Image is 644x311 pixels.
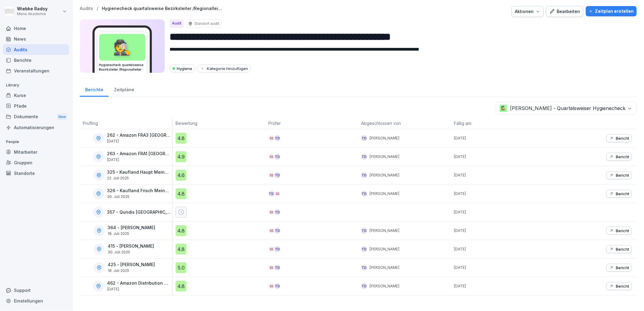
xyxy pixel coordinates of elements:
div: SS [274,191,280,197]
div: SS [268,246,274,252]
p: [PERSON_NAME] [370,265,399,270]
p: 425 - [PERSON_NAME] [108,262,155,267]
div: Aktionen [515,8,540,15]
p: [DATE] [454,209,544,215]
p: 263 - Amazon FRA1 [GEOGRAPHIC_DATA] [107,151,171,156]
p: 30. Juli 2025 [108,250,154,254]
a: Zeitpläne [109,81,139,97]
p: Bericht [616,136,629,141]
a: News [3,34,69,44]
div: SS [268,154,274,160]
div: 4.8 [176,225,186,236]
p: 22. Juli 2025 [107,176,171,180]
p: 325 - Kaufland Haupt Meineweh [107,170,171,175]
p: 30. Juli 2025 [107,195,171,199]
p: Bericht [616,284,629,289]
div: TD [274,172,280,178]
a: Einstellungen [3,296,69,306]
div: 🕵️ [99,34,145,61]
a: Standorte [3,168,69,179]
div: SS [268,228,274,234]
p: [PERSON_NAME] [370,283,399,289]
p: Audits [80,6,93,11]
div: Support [3,285,69,296]
p: [PERSON_NAME] [370,246,399,252]
p: [DATE] [454,154,544,159]
div: Berichte [3,55,69,65]
a: Mitarbeiter [3,147,69,157]
p: [PERSON_NAME] [370,172,399,178]
div: SS [268,135,274,141]
p: [PERSON_NAME] [370,228,399,233]
p: 357 - Qundis [GEOGRAPHIC_DATA] [107,210,171,215]
p: Hygienecheck quartalsweise Bezirksleiter /Regionalleiter [102,6,223,11]
p: 415 - [PERSON_NAME] [108,244,154,249]
a: Veranstaltungen [3,65,69,76]
div: Kategorie hinzufügen [200,66,248,71]
p: [DATE] [454,265,544,270]
div: TD [361,265,367,271]
button: Bericht [606,264,632,272]
p: [DATE] [107,287,171,291]
p: Abgeschlossen von [361,120,448,126]
div: Bearbeiten [549,8,580,15]
div: Pfade [3,101,69,111]
div: Dokumente [3,111,69,122]
div: 4.8 [176,188,186,199]
p: 18. Juli 2025 [108,232,155,236]
button: Bericht [606,171,632,179]
div: Hygiene [169,64,195,73]
p: Library [3,80,69,90]
div: 4.6 [176,170,186,181]
div: TD [274,154,280,160]
p: 262 - Amazon FRA3 [GEOGRAPHIC_DATA] [107,133,171,138]
div: TD [361,191,367,197]
p: / [97,6,98,11]
div: SS [268,265,274,271]
div: Zeitplan erstellen [589,8,634,15]
a: Audits [3,44,69,55]
p: [DATE] [454,172,544,178]
div: Berichte [80,81,109,97]
p: [DATE] [107,158,171,162]
div: 4.8 [176,133,186,144]
div: TD [361,172,367,178]
div: New [57,113,67,120]
p: [DATE] [454,135,544,141]
button: Bearbeiten [546,6,583,17]
button: Bericht [606,227,632,235]
div: TD [361,135,367,141]
div: 4.8 [176,281,186,292]
div: TD [274,209,280,215]
div: TD [361,228,367,234]
div: TD [274,283,280,289]
p: Bericht [616,154,629,159]
a: Home [3,23,69,34]
p: Standort audit [194,21,219,26]
div: SS [268,172,274,178]
p: [DATE] [107,139,171,143]
button: Aktionen [512,6,544,17]
p: [DATE] [454,191,544,196]
p: People [3,137,69,147]
div: 5.0 [176,262,186,273]
div: TD [274,228,280,234]
th: Fällig am: [451,118,544,129]
div: 4.8 [176,244,186,255]
p: Bewertung [176,120,262,126]
button: Bericht [606,153,632,161]
p: 18. Juli 2025 [108,269,155,273]
p: [PERSON_NAME] [370,154,399,159]
button: Bericht [606,282,632,290]
p: [DATE] [454,228,544,233]
p: Bericht [616,265,629,270]
p: 462 - Amazon Distribution GmbH (LEJ1) [107,281,171,286]
th: Prüfer [265,118,358,129]
p: Bericht [616,247,629,252]
button: Zeitplan erstellen [586,6,637,16]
